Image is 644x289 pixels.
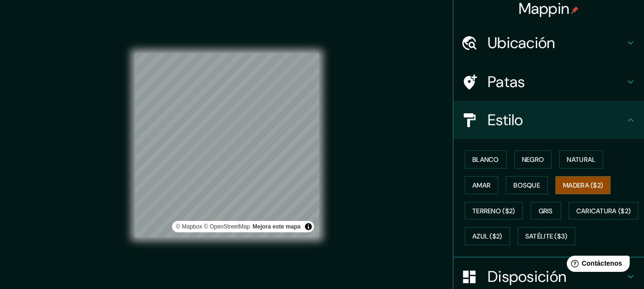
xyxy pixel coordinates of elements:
font: Disposición [488,267,566,287]
canvas: Mapa [135,53,319,237]
font: Patas [488,72,525,92]
font: Ubicación [488,33,555,53]
button: Madera ($2) [555,176,611,194]
font: Mejora este mapa [253,223,301,230]
div: Patas [453,63,644,101]
button: Azul ($2) [465,227,510,245]
button: Satélite ($3) [518,227,575,245]
a: Mapbox [176,223,202,230]
button: Bosque [506,176,548,194]
a: Mapa de calles abierto [204,223,250,230]
button: Blanco [465,150,507,169]
button: Activar o desactivar atribución [303,221,314,232]
font: Blanco [472,155,499,164]
font: Amar [472,181,491,189]
font: Negro [522,155,544,164]
img: pin-icon.png [571,6,579,14]
button: Caricatura ($2) [569,202,639,220]
font: © OpenStreetMap [204,223,250,230]
font: Azul ($2) [472,232,502,241]
font: Satélite ($3) [525,232,568,241]
button: Gris [531,202,561,220]
font: Gris [539,207,553,215]
font: Terreno ($2) [472,207,515,215]
font: Bosque [513,181,540,189]
font: Madera ($2) [563,181,603,189]
a: Map feedback [253,223,301,230]
button: Negro [514,150,552,169]
button: Terreno ($2) [465,202,523,220]
div: Estilo [453,101,644,139]
font: Natural [567,155,595,164]
button: Natural [559,150,603,169]
font: Estilo [488,110,523,130]
font: © Mapbox [176,223,202,230]
font: Caricatura ($2) [576,207,631,215]
iframe: Lanzador de widgets de ayuda [559,252,634,279]
div: Ubicación [453,24,644,62]
button: Amar [465,176,498,194]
